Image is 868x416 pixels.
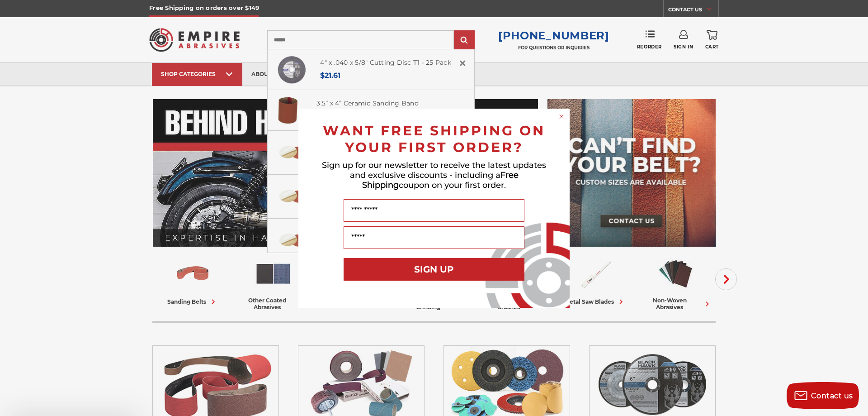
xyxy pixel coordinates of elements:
span: Sign up for our newsletter to receive the latest updates and exclusive discounts - including a co... [322,160,546,190]
span: WANT FREE SHIPPING ON YOUR FIRST ORDER? [323,122,545,156]
span: Free Shipping [362,170,519,190]
span: Contact us [811,392,853,400]
button: SIGN UP [344,258,524,281]
button: Contact us [787,382,859,409]
button: Close dialog [557,112,566,121]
